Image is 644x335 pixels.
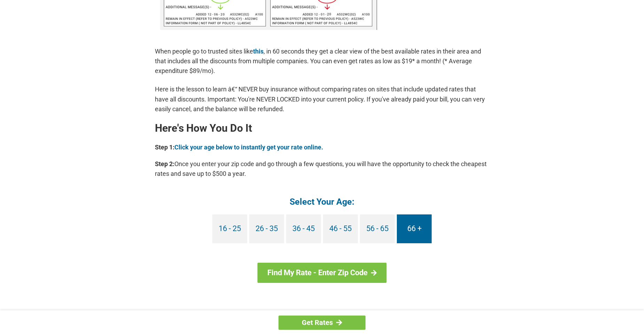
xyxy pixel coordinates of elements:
a: 26 - 35 [249,214,284,243]
a: 16 - 25 [212,214,247,243]
p: Here is the lesson to learn â€“ NEVER buy insurance without comparing rates on sites that include... [155,84,489,114]
h2: Here's How You Do It [155,123,489,134]
b: Step 2: [155,160,174,167]
p: Once you enter your zip code and go through a few questions, you will have the opportunity to che... [155,159,489,179]
b: Step 1: [155,144,174,151]
a: Get Rates [278,316,366,330]
a: 56 - 65 [360,214,395,243]
p: When people go to trusted sites like , in 60 seconds they get a clear view of the best available ... [155,47,489,76]
a: 36 - 45 [286,214,321,243]
a: 46 - 55 [323,214,358,243]
a: 66 + [397,214,432,243]
a: Find My Rate - Enter Zip Code [258,263,387,283]
a: Click your age below to instantly get your rate online. [174,144,323,151]
a: this [253,48,264,55]
h4: Select Your Age: [155,196,489,207]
